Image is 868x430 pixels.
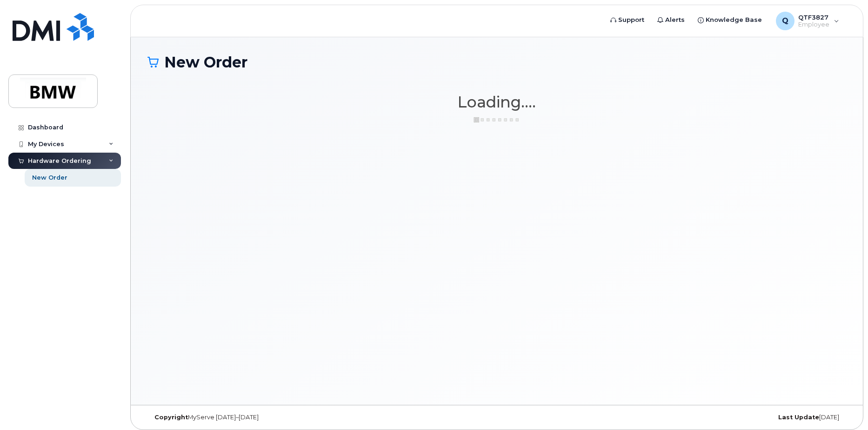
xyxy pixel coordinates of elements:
img: ajax-loader-3a6953c30dc77f0bf724df975f13086db4f4c1262e45940f03d1251963f1bf2e.gif [474,116,520,123]
div: MyServe [DATE]–[DATE] [147,414,381,421]
strong: Last Update [778,414,819,421]
h1: Loading.... [147,94,846,110]
div: [DATE] [613,414,846,421]
h1: New Order [147,54,846,70]
strong: Copyright [154,414,188,421]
